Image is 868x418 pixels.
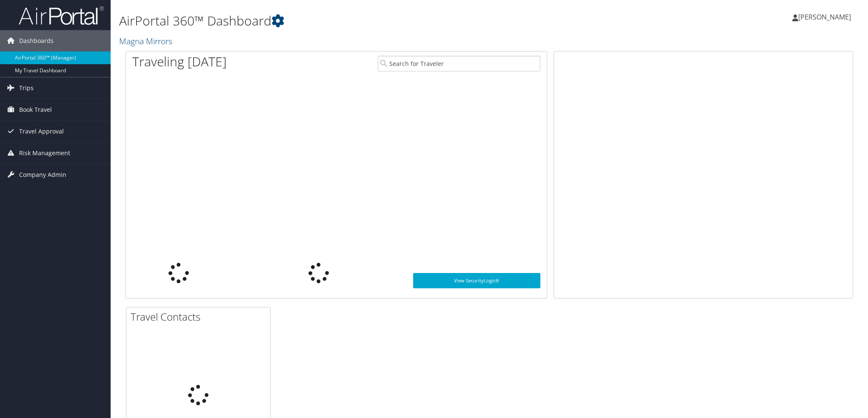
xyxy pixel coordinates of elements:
span: Travel Approval [19,121,64,142]
input: Search for Traveler [378,56,540,71]
h1: AirPortal 360™ Dashboard [119,12,613,30]
span: Dashboards [19,30,54,51]
span: Book Travel [19,99,52,120]
a: [PERSON_NAME] [792,4,859,30]
a: Magna Mirrors [119,35,174,47]
span: Trips [19,77,34,99]
span: Company Admin [19,164,66,185]
a: View SecurityLogic® [413,273,541,288]
span: Risk Management [19,142,70,164]
h2: Travel Contacts [131,310,270,324]
img: airportal-logo.png [19,6,104,26]
h1: Traveling [DATE] [132,53,227,71]
span: [PERSON_NAME] [798,12,851,22]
